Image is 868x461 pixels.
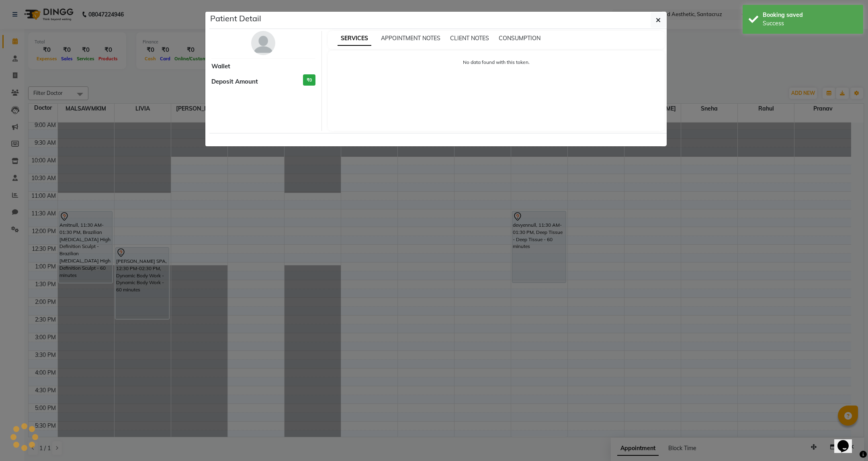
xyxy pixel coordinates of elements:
[303,74,315,86] h3: ₹0
[336,59,657,66] p: No data found with this token.
[763,19,857,28] div: Success
[763,11,857,19] div: Booking saved
[834,429,860,453] iframe: chat widget
[381,35,440,42] span: APPOINTMENT NOTES
[338,31,371,46] span: SERVICES
[251,31,275,55] img: avatar
[450,35,489,42] span: CLIENT NOTES
[210,12,261,25] h5: Patient Detail
[211,77,258,86] span: Deposit Amount
[211,62,230,71] span: Wallet
[499,35,540,42] span: CONSUMPTION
